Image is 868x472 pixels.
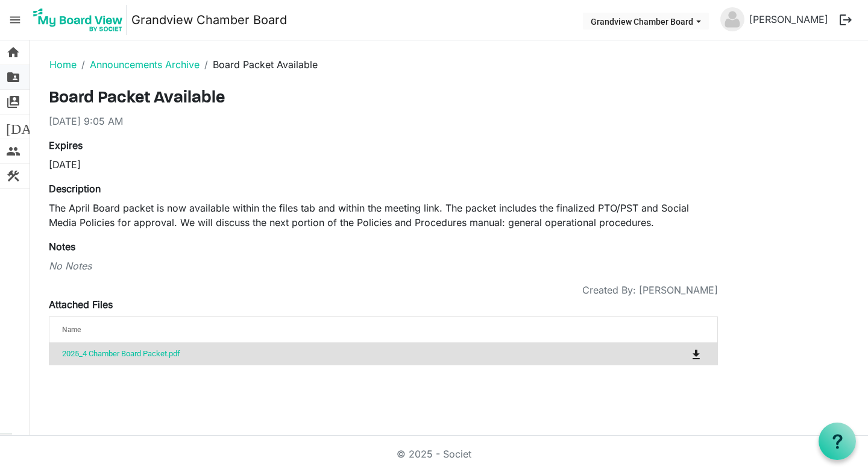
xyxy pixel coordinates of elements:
[6,115,52,139] span: [DATE]
[6,139,20,163] span: people
[744,7,833,31] a: [PERSON_NAME]
[49,58,77,71] a: Home
[397,448,471,460] a: © 2025 - Societ
[6,65,20,89] span: folder_shared
[49,259,718,273] div: No Notes
[49,181,101,196] label: Description
[62,326,81,334] span: Name
[49,89,718,109] h3: Board Packet Available
[582,283,718,297] span: Created By: [PERSON_NAME]
[6,40,20,65] span: home
[6,164,20,188] span: construction
[62,349,180,358] a: 2025_4 Chamber Board Packet.pdf
[6,90,20,114] span: switch_account
[30,5,127,35] img: My Board View Logo
[49,138,83,153] label: Expires
[833,7,858,33] button: logout
[720,7,744,31] img: no-profile-picture.svg
[30,5,131,35] a: My Board View Logo
[49,201,718,230] p: The April Board packet is now available within the files tab and within the meeting link. The pac...
[131,8,287,32] a: Grandview Chamber Board
[642,343,717,365] td: is Command column column header
[49,343,642,365] td: 2025_4 Chamber Board Packet.pdf is template cell column header Name
[583,13,709,30] button: Grandview Chamber Board dropdownbutton
[49,157,374,172] div: [DATE]
[49,114,718,128] div: [DATE] 9:05 AM
[49,239,75,254] label: Notes
[200,57,318,72] li: Board Packet Available
[4,8,27,31] span: menu
[49,297,113,312] label: Attached Files
[90,58,200,71] a: Announcements Archive
[688,345,705,362] button: Download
